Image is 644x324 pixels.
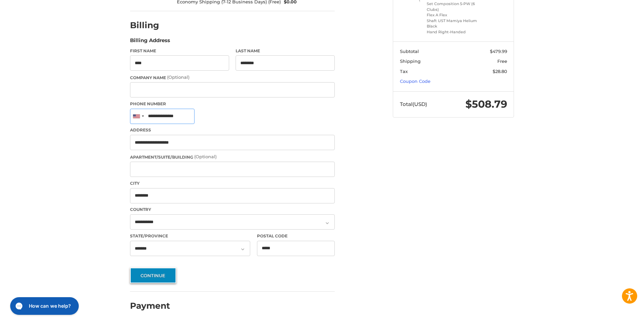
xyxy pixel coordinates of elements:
li: Set Composition 5-PW (6 Clubs) [427,1,479,12]
legend: Billing Address [130,37,170,48]
span: Shipping [400,58,421,64]
label: Postal Code [257,233,335,239]
li: Flex A Flex [427,12,479,18]
label: Country [130,206,335,213]
iframe: Google Customer Reviews [588,306,644,324]
span: Tax [400,69,408,74]
label: Last Name [236,48,335,54]
label: Address [130,127,335,133]
span: Subtotal [400,49,419,54]
li: Shaft UST Mamiya Helium Black [427,18,479,29]
span: Free [497,58,507,64]
label: Company Name [130,74,335,81]
button: Continue [130,268,176,283]
label: State/Province [130,233,250,239]
small: (Optional) [194,154,217,159]
span: $508.79 [465,98,507,110]
a: Coupon Code [400,78,430,84]
h2: Payment [130,301,170,311]
div: United States: +1 [130,109,146,124]
span: Total (USD) [400,101,427,107]
li: Hand Right-Handed [427,29,479,35]
span: $479.99 [490,49,507,54]
iframe: Gorgias live chat messenger [7,295,81,317]
label: Phone Number [130,101,335,107]
label: Apartment/Suite/Building [130,154,335,160]
span: $28.80 [493,69,507,74]
label: First Name [130,48,229,54]
h2: Billing [130,20,170,31]
label: City [130,180,335,186]
small: (Optional) [167,74,189,80]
